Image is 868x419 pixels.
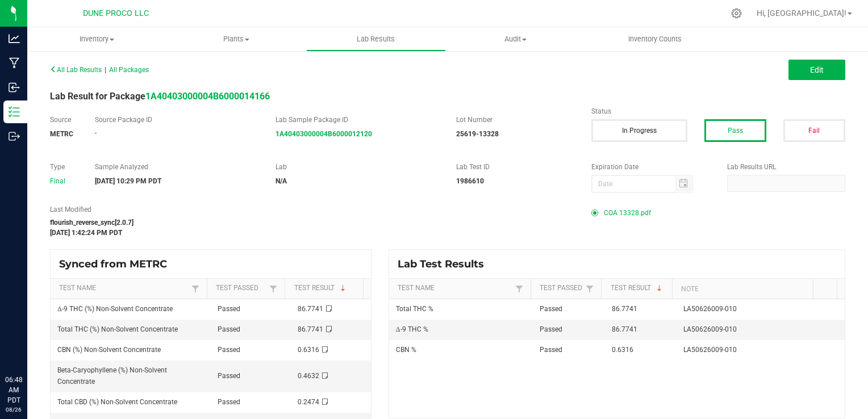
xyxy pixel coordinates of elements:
label: Lab Sample Package ID [276,115,439,125]
strong: 1986610 [456,177,484,185]
span: Inventory [27,34,167,44]
label: Lot Number [456,115,574,125]
iframe: Resource center [11,328,45,362]
span: Passed [218,398,240,406]
a: 1A40403000004B6000014166 [145,91,270,102]
strong: METRC [50,130,73,138]
button: Fail [783,119,845,142]
span: Total CBD (%) Non-Solvent Concentrate [57,398,177,406]
span: Total THC % [396,305,433,313]
inline-svg: Inventory [9,106,20,118]
a: Test NameSortable [398,284,512,293]
a: Filter [512,282,526,296]
button: Pass [704,119,766,142]
span: 0.4632 [298,372,319,380]
div: Manage settings [729,8,744,19]
span: Hi, [GEOGRAPHIC_DATA]! [757,9,846,18]
strong: [DATE] 1:42:24 PM PDT [50,229,122,237]
span: Δ-9 THC (%) Non-Solvent Concentrate [57,305,173,313]
inline-svg: Outbound [9,131,20,142]
a: Lab Results [306,27,446,51]
a: Test ResultSortable [294,284,359,293]
span: 86.7741 [298,325,323,333]
strong: [DATE] 10:29 PM PDT [95,177,161,185]
span: 0.6316 [298,346,319,354]
span: - [95,129,97,137]
span: Synced from METRC [59,258,176,270]
label: Source Package ID [95,115,258,125]
span: Sortable [339,284,348,293]
label: Status [591,106,845,116]
span: Total THC (%) Non-Solvent Concentrate [57,325,178,333]
span: Beta-Caryophyllene (%) Non-Solvent Concentrate [57,366,167,385]
label: Source [50,115,78,125]
span: LA50626009-010 [683,325,737,333]
span: LA50626009-010 [683,346,737,354]
label: Last Modified [50,204,574,215]
p: 06:48 AM PDT [5,375,22,405]
button: Edit [788,60,845,80]
span: 86.7741 [298,305,323,313]
span: Sortable [655,284,664,293]
a: Test PassedSortable [216,284,266,293]
span: Audit [446,34,585,44]
form-radio-button: Primary COA [591,209,598,216]
span: Δ-9 THC % [396,325,428,333]
span: Passed [540,346,562,354]
span: | [105,66,106,74]
p: 08/26 [5,405,22,414]
span: DUNE PROCO LLC [83,9,149,18]
button: In Progress [591,119,687,142]
a: Filter [189,282,202,296]
span: CBN (%) Non-Solvent Concentrate [57,346,161,354]
label: Expiration Date [591,162,710,172]
span: Passed [218,325,240,333]
span: All Packages [109,66,149,74]
a: Inventory Counts [585,27,725,51]
inline-svg: Manufacturing [9,57,20,69]
strong: flourish_reverse_sync[2.0.7] [50,219,133,227]
label: Type [50,162,78,172]
th: Note [672,279,813,299]
span: CBN % [396,346,416,354]
span: All Lab Results [50,66,102,74]
a: Filter [583,282,596,296]
label: Lab Test ID [456,162,574,172]
a: Filter [266,282,280,296]
div: Final [50,176,78,186]
span: Inventory Counts [613,34,697,44]
a: Test NameSortable [59,284,188,293]
strong: 25619-13328 [456,130,499,138]
inline-svg: Inbound [9,82,20,93]
span: 86.7741 [612,325,637,333]
a: Audit [446,27,586,51]
span: Passed [218,346,240,354]
inline-svg: Analytics [9,33,20,44]
label: Lab [276,162,439,172]
label: Sample Analyzed [95,162,258,172]
a: Test PassedSortable [540,284,583,293]
span: Passed [540,305,562,313]
span: Lab Results [341,34,410,44]
span: Passed [218,372,240,380]
span: 0.6316 [612,346,633,354]
span: Passed [218,305,240,313]
span: Passed [540,325,562,333]
span: Plants [168,34,306,44]
span: Edit [810,65,824,74]
span: 0.2474 [298,398,319,406]
a: Plants [167,27,307,51]
span: 86.7741 [612,305,637,313]
span: Lab Test Results [398,258,493,270]
span: COA 13328.pdf [604,204,651,221]
strong: N/A [276,177,287,185]
a: Inventory [27,27,167,51]
span: Lab Result for Package [50,91,270,102]
a: 1A40403000004B6000012120 [276,130,372,138]
span: LA50626009-010 [683,305,737,313]
a: Test ResultSortable [611,284,668,293]
label: Lab Results URL [727,162,845,172]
